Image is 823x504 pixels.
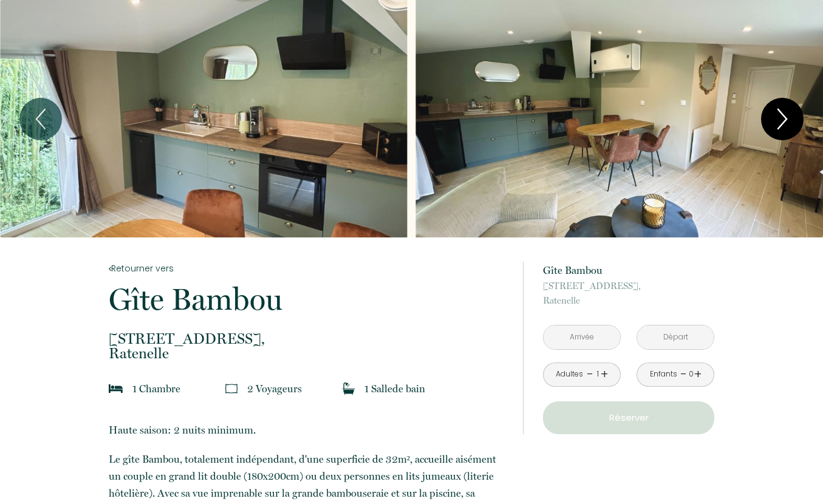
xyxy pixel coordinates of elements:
img: guests [225,383,237,395]
span: [STREET_ADDRESS], [543,279,714,293]
span: s [298,383,302,395]
span: [STREET_ADDRESS], [109,332,507,346]
p: 1 Chambre [132,380,180,397]
a: + [601,365,608,384]
div: Adultes [556,369,583,380]
input: Arrivée [544,325,620,349]
button: Réserver [543,401,714,434]
p: Gîte Bambou [543,262,714,279]
a: Retourner vers [109,262,507,275]
a: - [587,365,593,384]
div: Enfants [650,369,677,380]
a: + [694,365,702,384]
p: Haute saison: 2 nuits minimum. [109,421,507,438]
p: Ratenelle [543,279,714,308]
button: Next [761,98,804,140]
a: - [680,365,687,384]
input: Départ [637,325,714,349]
p: Gîte Bambou [109,284,507,315]
p: Ratenelle [109,332,507,361]
p: 2 Voyageur [247,380,302,397]
p: Réserver [547,410,710,425]
button: Previous [19,98,62,140]
div: 0 [688,369,694,380]
div: 1 [595,369,601,380]
p: 1 Salle de bain [364,380,425,397]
